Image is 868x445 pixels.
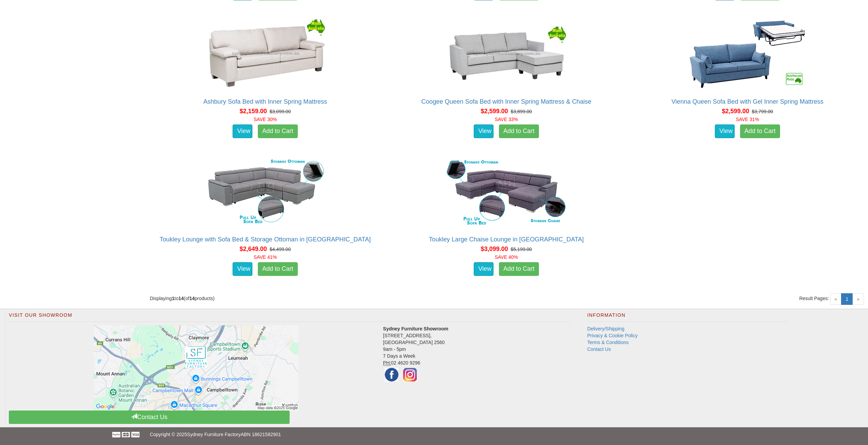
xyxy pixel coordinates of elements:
[203,98,327,105] a: Ashbury Sofa Bed with Inner Spring Mattress
[204,16,327,91] img: Ashbury Sofa Bed with Inner Spring Mattress
[233,262,252,276] a: View
[587,326,624,331] a: Delivery/Shipping
[233,124,252,138] a: View
[740,124,780,138] a: Add to Cart
[383,360,391,366] abbr: Phone
[587,313,787,322] h2: Information
[445,154,568,229] img: Toukley Large Chaise Lounge in Fabric
[204,154,327,229] img: Toukley Lounge with Sofa Bed & Storage Ottoman in Fabric
[587,340,629,345] a: Terms & Conditions
[240,108,267,115] span: $2,159.00
[383,326,448,331] strong: Sydney Furniture Showroom
[499,124,539,138] a: Add to Cart
[715,124,735,138] a: View
[495,117,518,122] font: SAVE 33%
[269,109,291,114] del: $3,099.00
[499,262,539,276] a: Add to Cart
[240,246,267,252] span: $2,649.00
[187,432,240,437] a: Sydney Furniture Factory
[9,313,570,322] h2: Visit Our Showroom
[841,293,853,305] a: 1
[254,117,277,122] font: SAVE 30%
[258,262,298,276] a: Add to Cart
[254,254,277,260] font: SAVE 41%
[94,325,298,411] img: Click to activate map
[686,16,809,91] img: Vienna Queen Sofa Bed with Gel Inner Spring Mattress
[752,109,773,114] del: $3,799.00
[474,262,494,276] a: View
[269,247,291,252] del: $4,499.00
[178,296,184,301] strong: 14
[401,366,418,383] img: Instagram
[736,117,759,122] font: SAVE 31%
[722,108,749,115] span: $2,599.00
[421,98,591,105] a: Coogee Queen Sofa Bed with Inner Spring Mattress & Chaise
[799,295,829,302] span: Result Pages:
[429,236,584,243] a: Toukley Large Chaise Lounge in [GEOGRAPHIC_DATA]
[481,246,508,252] span: $3,099.00
[511,109,532,114] del: $3,899.00
[481,108,508,115] span: $2,599.00
[587,333,638,338] a: Privacy & Cookie Policy
[587,346,611,352] a: Contact Us
[150,427,718,442] p: Copyright © 2025 ABN 18621582901
[852,293,864,305] span: »
[672,98,824,105] a: Vienna Queen Sofa Bed with Gel Inner Spring Mattress
[445,16,568,91] img: Coogee Queen Sofa Bed with Inner Spring Mattress & Chaise
[474,124,494,138] a: View
[258,124,298,138] a: Add to Cart
[9,411,290,424] a: Contact Us
[172,296,175,301] strong: 1
[160,236,371,243] a: Toukley Lounge with Sofa Bed & Storage Ottoman in [GEOGRAPHIC_DATA]
[145,295,506,302] div: Displaying to (of products)
[495,254,518,260] font: SAVE 40%
[14,325,378,411] a: Click to activate map
[383,366,400,383] img: Facebook
[511,247,532,252] del: $5,199.00
[830,293,842,305] span: «
[189,296,195,301] strong: 14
